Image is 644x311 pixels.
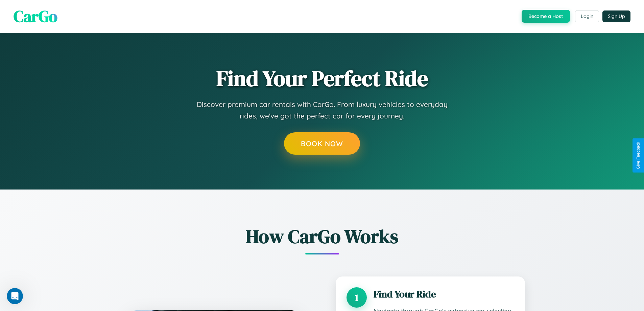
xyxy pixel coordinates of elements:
[14,5,57,27] span: CarGo
[636,142,641,169] div: Give Feedback
[216,67,428,90] h1: Find Your Perfect Ride
[347,287,367,308] div: 1
[374,287,514,301] h3: Find Your Ride
[602,10,630,22] button: Sign Up
[119,223,525,249] h2: How CarGo Works
[7,288,23,304] iframe: Intercom live chat
[187,99,457,121] p: Discover premium car rentals with CarGo. From luxury vehicles to everyday rides, we've got the pe...
[284,132,360,155] button: Book Now
[522,10,570,23] button: Become a Host
[575,10,599,22] button: Login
